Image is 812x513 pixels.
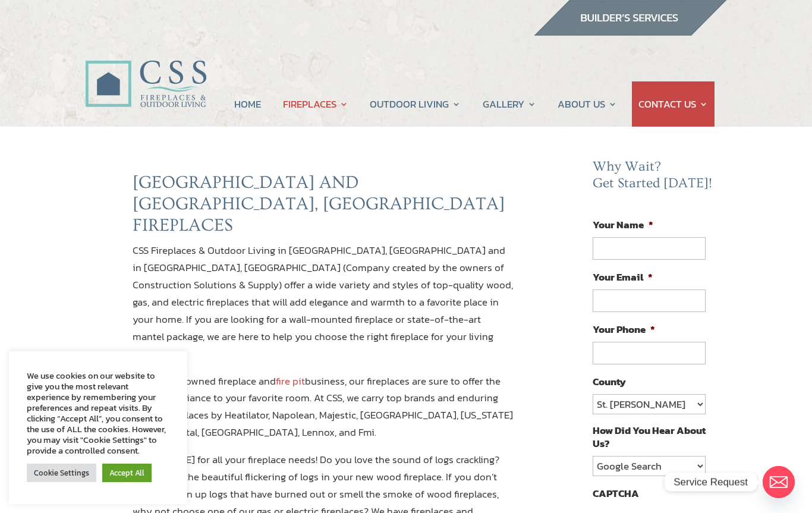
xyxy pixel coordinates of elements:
h2: Why Wait? Get Started [DATE]! [593,159,715,197]
a: GALLERY [483,81,536,127]
label: CAPTCHA [593,487,639,500]
a: OUTDOOR LIVING [370,81,461,127]
label: Your Name [593,218,653,231]
label: How Did You Hear About Us? [593,424,706,450]
a: Cookie Settings [27,464,96,482]
label: County [593,375,626,388]
a: Email [763,466,795,498]
a: Accept All [102,464,152,482]
a: HOME [234,81,261,127]
p: As a locally owned fireplace and business, our fireplaces are sure to offer the perfect ambiance ... [133,373,514,452]
a: FIREPLACES [283,81,348,127]
div: We use cookies on our website to give you the most relevant experience by remembering your prefer... [27,370,169,456]
a: fire pit [276,373,305,389]
a: CONTACT US [638,81,708,127]
a: builder services construction supply [533,24,727,40]
h2: [GEOGRAPHIC_DATA] AND [GEOGRAPHIC_DATA], [GEOGRAPHIC_DATA] FIREPLACES [133,172,514,242]
label: Your Email [593,270,653,284]
label: Your Phone [593,323,655,336]
img: CSS Fireplaces & Outdoor Living (Formerly Construction Solutions & Supply)- Jacksonville Ormond B... [85,27,206,114]
a: ABOUT US [558,81,617,127]
p: CSS Fireplaces & Outdoor Living in [GEOGRAPHIC_DATA], [GEOGRAPHIC_DATA] and in [GEOGRAPHIC_DATA],... [133,242,514,372]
